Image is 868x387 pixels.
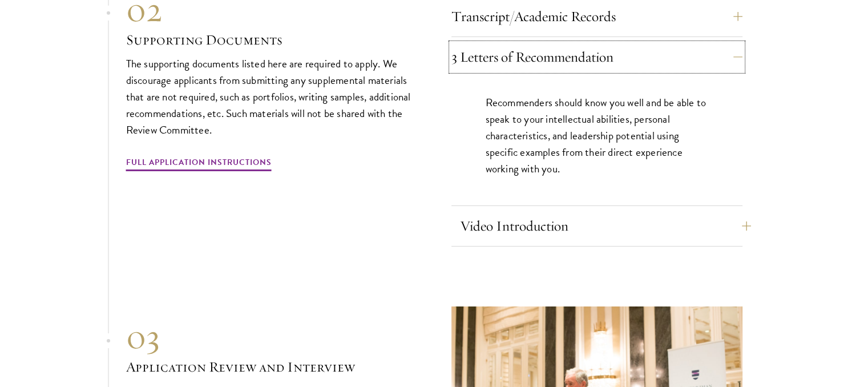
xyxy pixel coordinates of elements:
p: The supporting documents listed here are required to apply. We discourage applicants from submitt... [126,55,417,138]
h3: Application Review and Interview [126,357,417,377]
a: Full Application Instructions [126,155,272,173]
div: 03 [126,316,417,357]
button: 3 Letters of Recommendation [451,43,742,71]
p: Recommenders should know you well and be able to speak to your intellectual abilities, personal c... [486,94,708,177]
h3: Supporting Documents [126,30,417,50]
button: Video Introduction [460,212,751,240]
button: Transcript/Academic Records [451,3,742,30]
